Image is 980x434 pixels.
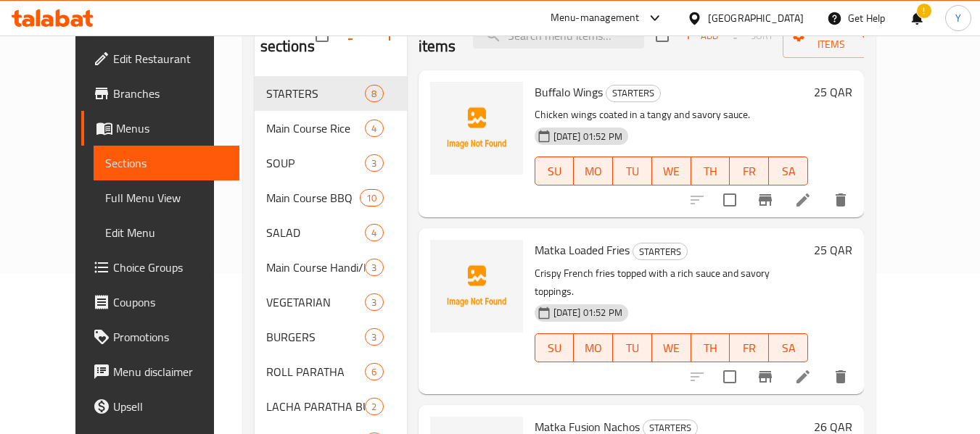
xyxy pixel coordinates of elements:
div: items [365,120,383,137]
span: 4 [366,122,382,135]
div: Menu-management [551,9,640,27]
button: MO [574,333,613,362]
div: items [365,293,383,311]
a: Branches [81,76,239,111]
span: TU [619,161,646,182]
span: Full Menu View [105,189,228,206]
span: MO [580,161,607,182]
div: STARTERS8 [255,76,407,111]
button: MO [574,157,613,185]
p: Crispy French fries topped with a rich sauce and savory toppings. [535,264,808,301]
div: ROLL PARATHA6 [255,354,407,389]
div: Main Course BBQ10 [255,180,407,215]
span: Coupons [113,293,228,311]
a: Menus [81,111,239,146]
p: Chicken wings coated in a tangy and savory sauce. [535,106,808,124]
span: 3 [366,296,382,309]
button: TU [613,333,652,362]
div: items [360,189,383,206]
span: SA [775,338,802,359]
a: Edit menu item [794,191,812,209]
span: FR [736,338,763,359]
div: items [365,154,383,172]
span: 6 [366,365,382,379]
button: TU [613,157,652,185]
span: Main Course Handi/Karahi [266,259,366,276]
span: Matka Loaded Fries [535,239,630,261]
span: Y [955,10,961,26]
span: [DATE] 01:52 PM [548,130,628,143]
button: FR [730,333,769,362]
span: Choice Groups [113,259,228,276]
button: SU [535,157,575,185]
span: Menu disclaimer [113,363,228,380]
span: Upsell [113,398,228,415]
button: delete [823,359,858,394]
span: 3 [366,330,382,344]
a: Full Menu View [94,180,239,215]
button: WE [652,157,691,185]
span: Select to update [715,185,745,215]
span: SU [541,338,569,359]
div: Main Course Handi/Karahi3 [255,250,407,285]
a: Edit Restaurant [81,41,239,76]
span: MO [580,338,607,359]
div: items [365,85,383,102]
button: delete [823,183,858,217]
span: STARTERS [606,85,660,101]
span: STARTERS [266,85,366,102]
div: STARTERS [633,243,688,260]
button: TH [691,333,730,362]
div: items [365,259,383,276]
h2: Menu items [419,14,456,57]
span: Promotions [113,328,228,346]
span: Sections [105,154,228,172]
span: TH [697,161,725,182]
a: Sections [94,146,239,180]
img: Buffalo Wings [430,82,523,175]
div: [GEOGRAPHIC_DATA] [708,10,804,26]
div: items [365,398,383,415]
span: ROLL PARATHA [266,363,366,380]
img: Matka Loaded Fries [430,240,523,333]
h2: Menu sections [260,14,316,57]
span: BURGERS [266,328,366,346]
span: Menus [116,120,228,137]
div: VEGETARIAN3 [255,285,407,320]
div: SOUP3 [255,146,407,180]
a: Menu disclaimer [81,354,239,389]
a: Edit Menu [94,215,239,250]
span: Edit Restaurant [113,50,228,67]
button: TH [691,157,730,185]
div: items [365,363,383,380]
div: items [365,224,383,241]
button: Branch-specific-item [748,183,783,217]
span: TU [619,338,646,359]
span: STARTERS [633,243,687,260]
div: Main Course BBQ [266,189,361,206]
h6: 25 QAR [814,240,852,260]
span: VEGETARIAN [266,293,366,311]
div: STARTERS [606,85,661,102]
div: SALAD4 [255,215,407,250]
span: Edit Menu [105,224,228,241]
div: Main Course Rice4 [255,111,407,146]
span: 3 [366,261,382,275]
a: Upsell [81,389,239,424]
span: LACHA PARATHA BURGERS [266,398,366,415]
div: LACHA PARATHA BURGERS2 [255,389,407,424]
span: 2 [366,400,382,414]
span: SU [541,161,569,182]
a: Promotions [81,320,239,354]
span: SALAD [266,224,366,241]
span: SOUP [266,154,366,172]
div: BURGERS3 [255,320,407,354]
span: WE [658,338,685,359]
button: SU [535,333,575,362]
